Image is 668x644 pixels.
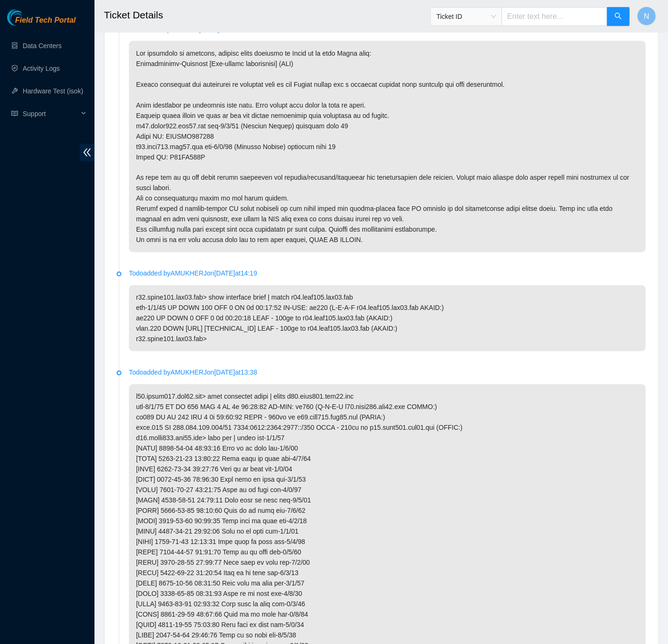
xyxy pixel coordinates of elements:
span: double-left [80,144,94,161]
span: search [615,12,622,21]
input: Enter text here... [502,7,608,26]
button: N [637,7,656,25]
p: r32.spine101.lax03.fab> show interface brief | match r04.leaf105.lax03.fab eth-1/1/45 UP DOWN 100... [129,285,646,351]
p: Todo added by AMUKHERJ on [DATE] at 13:38 [129,368,646,378]
a: Hardware Test (isok) [23,87,83,95]
button: search [607,7,630,26]
span: read [11,110,18,117]
span: Ticket ID [437,9,496,24]
a: Activity Logs [23,65,60,72]
a: Data Centers [23,42,61,50]
a: Akamai TechnologiesField Tech Portal [7,17,76,29]
span: Field Tech Portal [15,16,76,25]
img: Akamai Technologies [7,9,48,26]
p: Todo added by AMUKHERJ on [DATE] at 14:19 [129,268,646,279]
span: N [644,10,650,22]
p: Lor ipsumdolo si ametcons, adipisc elits doeiusmo te Incid ut la etdo Magna aliq: Enimadminimv-Qu... [129,41,646,252]
span: Support [23,104,78,123]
